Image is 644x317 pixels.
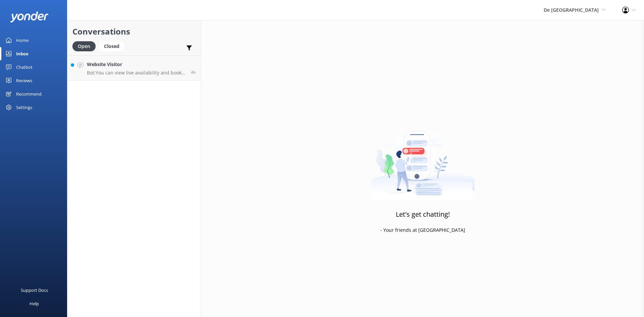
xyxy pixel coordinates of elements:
div: Home [16,34,29,47]
p: Bot: You can view live availability and book your De Palm Island tickets and signature experience... [87,70,186,76]
a: Open [72,42,99,50]
a: Closed [99,42,128,50]
div: Recommend [16,87,42,101]
a: Website VisitorBot:You can view live availability and book your De Palm Island tickets and signat... [67,55,201,81]
div: Chatbot [16,60,33,74]
span: De [GEOGRAPHIC_DATA] [544,7,599,13]
div: Inbox [16,47,29,60]
div: Support Docs [21,283,48,297]
p: - Your friends at [GEOGRAPHIC_DATA] [380,226,465,234]
div: Settings [16,101,32,114]
div: Reviews [16,74,32,87]
h2: Conversations [72,25,196,38]
div: Closed [99,41,124,51]
h3: Let's get chatting! [396,209,450,220]
h4: Website Visitor [87,61,186,68]
img: artwork of a man stealing a conversation from at giant smartphone [371,117,475,201]
img: yonder-white-logo.png [10,11,49,22]
div: Help [30,297,39,310]
span: Oct 13 2025 02:02pm (UTC -04:00) America/Caracas [191,69,196,75]
div: Open [72,41,96,51]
